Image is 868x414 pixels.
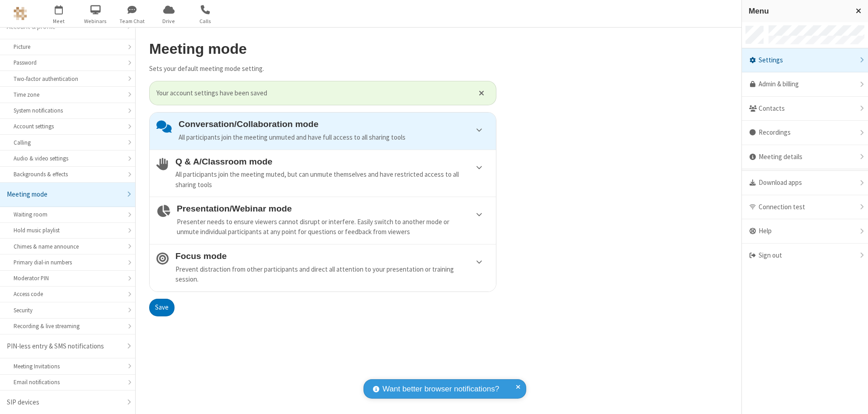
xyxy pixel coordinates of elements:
[14,322,122,330] div: Recording & live streaming
[14,242,122,251] div: Chimes & name announce
[14,122,122,131] div: Account settings
[14,90,122,99] div: Time zone
[14,154,122,163] div: Audio & video settings
[7,397,122,408] div: SIP devices
[14,290,122,298] div: Access code
[7,341,122,352] div: PIN-less entry & SMS notifications
[382,383,499,395] span: Want better browser notifications?
[474,86,489,100] button: Close alert
[742,171,868,195] div: Download apps
[175,251,489,261] h4: Focus mode
[749,7,848,15] h3: Menu
[175,169,489,190] div: All participants join the meeting muted, but can unmute themselves and have restricted access to ...
[152,17,186,25] span: Drive
[175,264,489,285] div: Prevent distraction from other participants and direct all attention to your presentation or trai...
[14,75,122,83] div: Two-factor authentication
[189,17,222,25] span: Calls
[149,41,496,57] h2: Meeting mode
[742,72,868,97] a: Admin & billing
[14,362,122,371] div: Meeting Invitations
[179,132,489,143] div: All participants join the meeting unmuted and have full access to all sharing tools
[14,170,122,179] div: Backgrounds & effects
[742,121,868,145] div: Recordings
[14,106,122,115] div: System notifications
[742,48,868,73] div: Settings
[149,299,175,317] button: Save
[742,97,868,121] div: Contacts
[742,244,868,268] div: Sign out
[14,274,122,282] div: Moderator PIN
[175,157,489,166] h4: Q & A/Classroom mode
[79,17,113,25] span: Webinars
[179,119,489,129] h4: Conversation/Collaboration mode
[14,42,122,51] div: Picture
[14,226,122,235] div: Hold music playlist
[42,17,76,25] span: Meet
[14,210,122,219] div: Waiting room
[14,258,122,267] div: Primary dial-in numbers
[14,138,122,147] div: Calling
[14,7,27,20] img: QA Selenium DO NOT DELETE OR CHANGE
[115,17,149,25] span: Team Chat
[177,204,489,213] h4: Presentation/Webinar mode
[845,390,861,408] iframe: Chat
[14,58,122,67] div: Password
[742,219,868,244] div: Help
[156,88,467,99] span: Your account settings have been saved
[14,306,122,315] div: Security
[742,145,868,169] div: Meeting details
[7,189,122,200] div: Meeting mode
[149,64,496,74] p: Sets your default meeting mode setting.
[14,378,122,386] div: Email notifications
[742,195,868,220] div: Connection test
[177,217,489,237] div: Presenter needs to ensure viewers cannot disrupt or interfere. Easily switch to another mode or u...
